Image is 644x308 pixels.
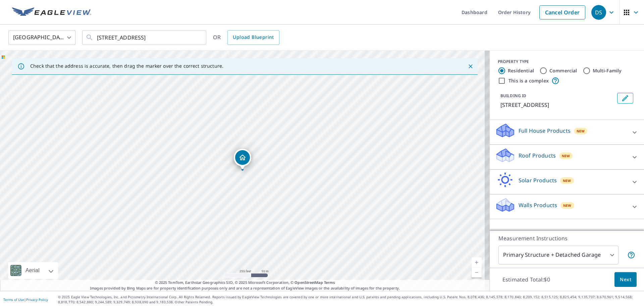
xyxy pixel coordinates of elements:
span: New [563,178,571,183]
a: Terms of Use [3,297,24,302]
div: OR [213,30,279,45]
div: Aerial [8,262,58,279]
p: Solar Products [519,176,557,184]
span: New [577,128,585,134]
button: Next [614,272,637,287]
span: New [563,203,572,208]
div: Primary Structure + Detached Garage [498,246,619,264]
p: © 2025 Eagle View Technologies, Inc. and Pictometry International Corp. All Rights Reserved. Repo... [58,295,641,305]
p: Estimated Total: $0 [497,272,555,287]
a: Current Level 17, Zoom In [472,257,482,267]
a: OpenStreetMap [294,280,323,285]
input: Search by address or latitude-longitude [97,28,193,47]
div: Roof ProductsNew [495,147,639,167]
span: Next [620,275,631,284]
span: Upload Blueprint [233,33,274,42]
button: Close [466,62,475,71]
label: Multi-Family [593,67,622,74]
p: Check that the address is accurate, then drag the marker over the correct structure. [30,63,223,69]
div: Full House ProductsNew [495,123,639,142]
p: Measurement Instructions [498,234,635,242]
label: Residential [508,67,534,74]
div: [GEOGRAPHIC_DATA] [8,28,75,47]
div: Walls ProductsNew [495,197,639,216]
button: Edit building 1 [617,93,633,104]
p: [STREET_ADDRESS] [500,101,614,109]
span: New [562,153,570,159]
a: Upload Blueprint [227,30,279,45]
a: Terms [324,280,335,285]
p: Roof Products [519,151,556,160]
div: PROPERTY TYPE [498,59,636,65]
a: Current Level 17, Zoom Out [472,267,482,278]
p: | [3,298,48,302]
p: BUILDING ID [500,93,526,99]
p: Walls Products [519,201,557,209]
a: Cancel Order [539,5,585,19]
p: Full House Products [519,127,571,135]
label: This is a complex [508,77,549,84]
label: Commercial [549,67,577,74]
div: Solar ProductsNew [495,172,639,191]
div: Aerial [23,262,42,279]
span: Your report will include the primary structure and a detached garage if one exists. [627,251,635,259]
div: Dropped pin, building 1, Residential property, 8053 E Edgemont Ave Scottsdale, AZ 85257 [234,149,251,170]
img: EV Logo [12,7,91,17]
span: © 2025 TomTom, Earthstar Geographics SIO, © 2025 Microsoft Corporation, © [155,280,335,286]
a: Privacy Policy [26,297,48,302]
div: DS [591,5,606,20]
